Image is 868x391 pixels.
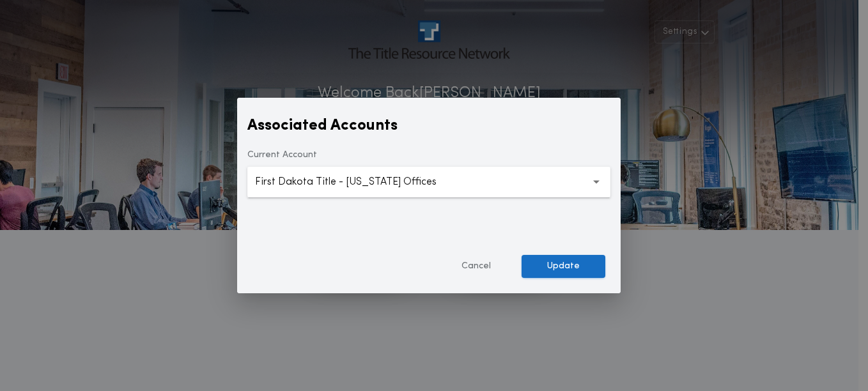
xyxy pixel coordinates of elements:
p: First Dakota Title - [US_STATE] Offices [255,174,457,190]
label: Current Account [247,149,317,162]
label: Associated Accounts [247,116,398,136]
button: First Dakota Title - [US_STATE] Offices [247,167,610,197]
button: Cancel [436,255,516,278]
button: Update [522,255,605,278]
